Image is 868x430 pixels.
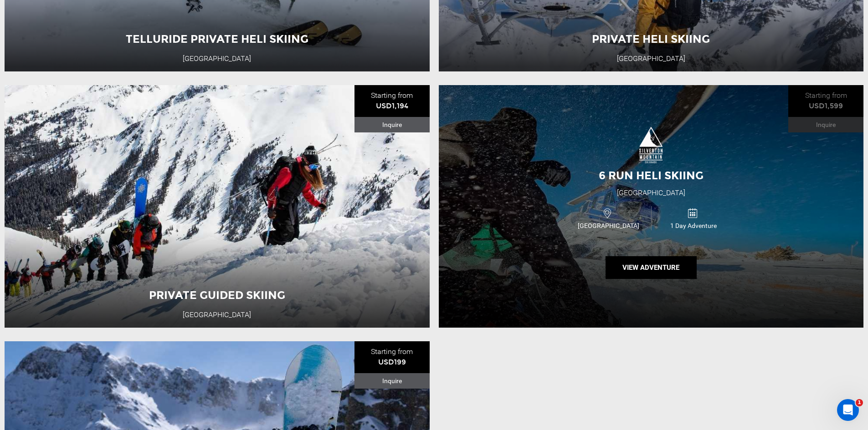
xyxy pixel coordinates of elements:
span: [GEOGRAPHIC_DATA] [566,221,651,230]
span: 1 [856,399,863,406]
button: View Adventure [606,256,697,279]
iframe: Intercom live chat [837,399,859,421]
span: 6 Run Heli Skiing [599,169,704,182]
div: [GEOGRAPHIC_DATA] [617,188,685,198]
img: images [639,127,663,163]
span: 1 Day Adventure [652,221,736,230]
